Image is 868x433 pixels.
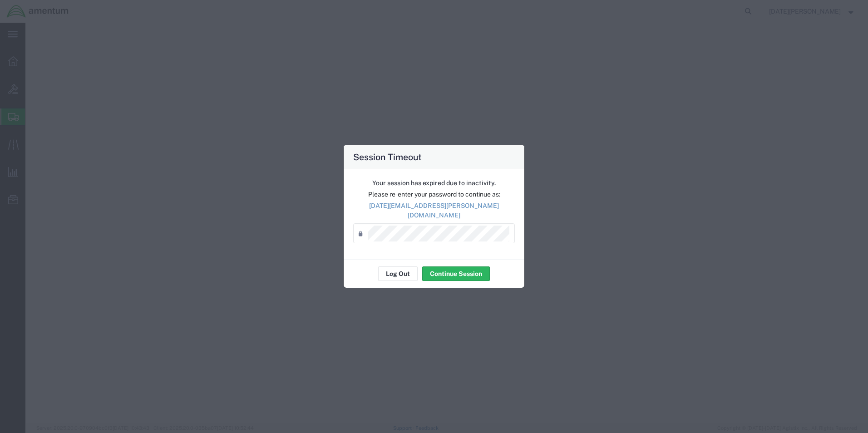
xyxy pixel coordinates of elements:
button: Log Out [378,266,418,281]
button: Continue Session [422,266,490,281]
p: Your session has expired due to inactivity. [353,178,515,188]
h4: Session Timeout [353,150,422,163]
p: Please re-enter your password to continue as: [353,190,515,199]
p: [DATE][EMAIL_ADDRESS][PERSON_NAME][DOMAIN_NAME] [353,201,515,220]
